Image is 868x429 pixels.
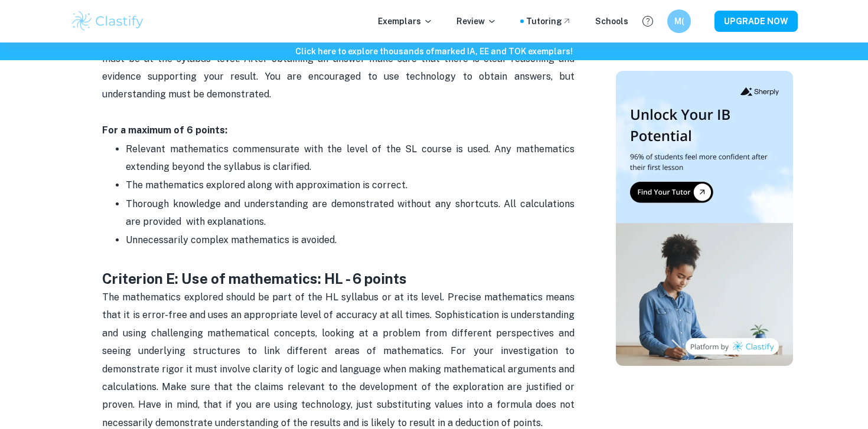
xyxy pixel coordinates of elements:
[126,143,577,172] span: Relevant mathematics commensurate with the level of the SL course is used. Any mathematics extend...
[667,9,691,33] button: M(
[102,125,227,136] strong: For a maximum of 6 points:
[126,234,337,245] span: Unnecessarily complex mathematics is avoided.
[638,11,658,31] button: Help and Feedback
[673,15,686,28] h6: M(
[126,198,577,227] span: Thorough knowledge and understanding are demonstrated without any shortcuts. All calculations are...
[126,179,407,191] span: The mathematics explored along with approximation is correct.
[102,292,577,428] span: The mathematics explored should be part of the HL syllabus or at its level. Precise mathematics m...
[70,9,145,33] img: Clastify logo
[102,270,407,287] strong: Criterion E: Use of mathematics: HL - 6 points
[595,15,628,28] a: Schools
[616,71,793,366] img: Thumbnail
[378,15,433,28] p: Exemplars
[456,15,497,28] p: Review
[714,11,798,32] button: UPGRADE NOW
[2,45,866,58] h6: Click here to explore thousands of marked IA, EE and TOK exemplars !
[526,15,572,28] a: Tutoring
